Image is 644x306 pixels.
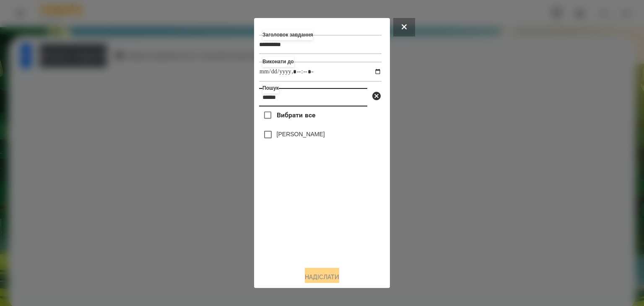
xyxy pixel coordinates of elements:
[262,83,279,93] label: Пошук
[277,130,325,138] label: [PERSON_NAME]
[262,57,294,67] label: Виконати до
[305,268,339,286] button: Надіслати
[277,110,316,120] span: Вибрати все
[262,30,313,40] label: Заголовок завдання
